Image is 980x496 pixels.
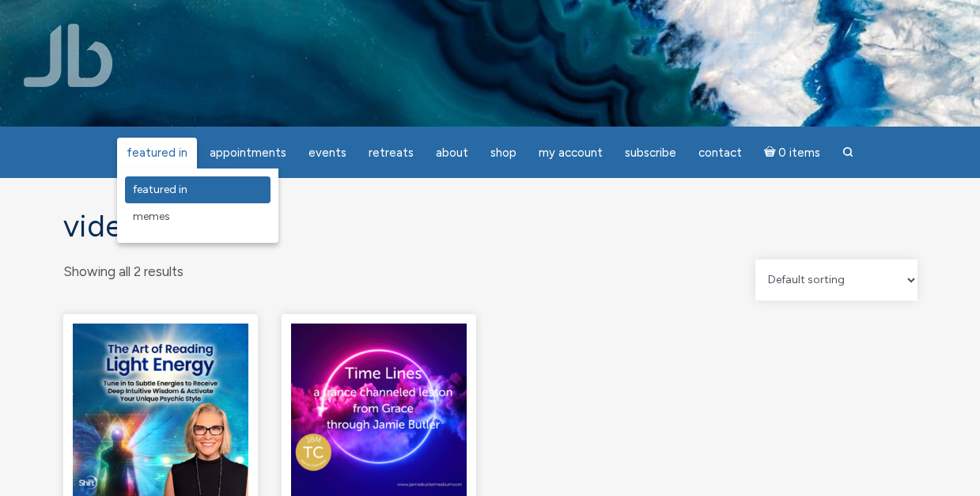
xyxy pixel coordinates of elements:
[210,146,286,160] span: Appointments
[63,259,184,284] p: Showing all 2 results
[125,203,271,230] a: Memes
[436,146,468,160] span: About
[127,146,187,160] span: featured in
[490,146,516,160] span: Shop
[698,146,742,160] span: Contact
[117,138,197,168] a: featured in
[369,146,414,160] span: Retreats
[615,138,686,168] a: Subscribe
[689,138,751,168] a: Contact
[481,138,526,168] a: Shop
[200,138,296,168] a: Appointments
[308,146,346,160] span: Events
[24,24,113,87] img: Jamie Butler. The Everyday Medium
[133,183,187,196] span: featured in
[359,138,423,168] a: Retreats
[299,138,356,168] a: Events
[755,136,831,168] a: Cart0 items
[778,147,820,159] span: 0 items
[426,138,478,168] a: About
[125,176,271,203] a: featured in
[755,259,918,301] select: Shop order
[63,210,918,244] h1: Videos
[625,146,676,160] span: Subscribe
[133,210,170,223] span: Memes
[764,146,779,160] i: Cart
[539,146,603,160] span: My Account
[529,138,612,168] a: My Account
